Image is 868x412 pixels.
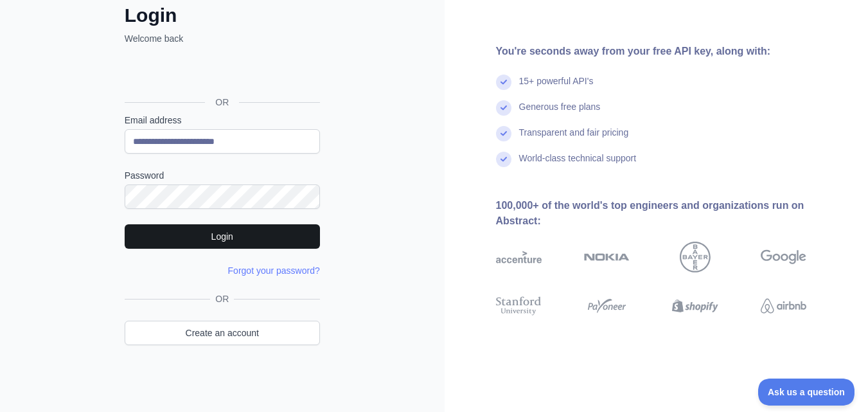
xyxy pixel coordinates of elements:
a: Create an account [125,321,320,345]
span: OR [210,292,234,305]
div: 100,000+ of the world's top engineers and organizations run on Abstract: [496,198,848,229]
img: check mark [496,100,511,116]
div: Generous free plans [519,100,601,126]
div: World-class technical support [519,152,637,177]
div: You're seconds away from your free API key, along with: [496,44,848,59]
div: 15+ powerful API's [519,75,594,100]
div: Transparent and fair pricing [519,126,629,152]
h2: Login [125,4,320,27]
iframe: Toggle Customer Support [758,379,855,406]
p: Welcome back [125,32,320,45]
img: stanford university [496,294,542,318]
label: Email address [125,114,320,127]
img: payoneer [584,294,630,318]
img: accenture [496,242,542,273]
label: Password [125,169,320,182]
span: OR [205,96,239,109]
img: check mark [496,126,511,141]
iframe: Botón Iniciar sesión con Google [118,59,324,87]
img: google [761,242,806,273]
img: check mark [496,75,511,90]
button: Login [125,224,320,249]
img: airbnb [761,294,806,318]
a: Forgot your password? [228,265,320,276]
img: check mark [496,152,511,167]
img: nokia [584,242,630,273]
img: shopify [672,294,718,318]
img: bayer [680,242,711,273]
